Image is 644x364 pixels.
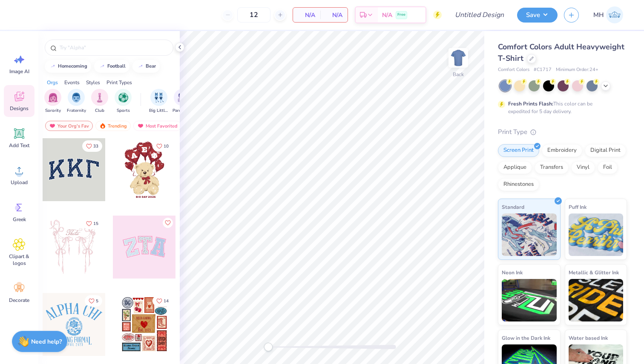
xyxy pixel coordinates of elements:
[94,60,129,73] button: football
[498,144,539,157] div: Screen Print
[99,123,106,129] img: trending.gif
[9,297,29,304] span: Decorate
[93,144,98,148] span: 33
[535,161,569,174] div: Transfers
[67,108,86,114] span: Fraternity
[172,89,192,114] button: filter button
[5,253,33,267] span: Clipart & logos
[534,66,552,74] span: # C1717
[137,64,144,69] img: trend_line.gif
[502,279,557,321] img: Neon Ink
[164,144,169,148] span: 10
[502,202,524,211] span: Standard
[91,89,108,114] div: filter for Club
[85,295,102,307] button: Like
[95,93,104,102] img: Club Image
[498,127,627,137] div: Print Type
[44,89,61,114] div: filter for Sorority
[117,108,130,114] span: Sports
[82,140,102,152] button: Like
[593,10,604,20] span: MH
[152,140,172,152] button: Like
[86,79,100,86] div: Styles
[99,64,106,69] img: trend_line.gif
[118,93,128,102] img: Sports Image
[146,64,156,68] div: bear
[13,216,26,223] span: Greek
[589,6,627,23] a: MH
[149,108,169,114] span: Big Little Reveal
[58,64,87,68] div: homecoming
[115,89,132,114] button: filter button
[44,89,61,114] button: filter button
[106,79,132,86] div: Print Types
[298,11,315,20] span: N/A
[571,161,595,174] div: Vinyl
[59,43,168,52] input: Try "Alpha"
[115,89,132,114] div: filter for Sports
[498,178,539,191] div: Rhinestones
[72,93,81,102] img: Fraternity Image
[132,60,160,73] button: bear
[585,144,626,157] div: Digital Print
[498,42,624,63] span: Comfort Colors Adult Heavyweight T-Shirt
[133,121,181,131] div: Most Favorited
[9,142,29,149] span: Add Text
[237,7,270,23] input: – –
[91,89,108,114] button: filter button
[152,295,172,307] button: Like
[149,89,169,114] button: filter button
[448,6,511,23] input: Untitled Design
[149,89,169,114] div: filter for Big Little Reveal
[93,222,98,226] span: 15
[137,123,144,129] img: most_fav.gif
[382,11,392,20] span: N/A
[556,66,598,74] span: Minimum Order: 24 +
[45,108,61,114] span: Sorority
[502,213,557,256] img: Standard
[569,202,586,211] span: Puff Ink
[569,213,624,256] img: Puff Ink
[154,93,164,102] img: Big Little Reveal Image
[606,6,623,23] img: Megan Heinritz
[164,299,169,303] span: 14
[498,66,529,74] span: Comfort Colors
[178,93,187,102] img: Parent's Weekend Image
[163,218,173,228] button: Like
[45,121,93,131] div: Your Org's Fav
[450,49,467,66] img: Back
[397,12,405,18] span: Free
[569,268,619,277] span: Metallic & Glitter Ink
[325,11,342,20] span: N/A
[502,268,523,277] span: Neon Ink
[508,100,553,107] strong: Fresh Prints Flash:
[9,68,29,75] span: Image AI
[502,333,550,342] span: Glow in the Dark Ink
[107,64,126,68] div: football
[517,8,558,23] button: Save
[172,89,192,114] div: filter for Parent's Weekend
[11,179,28,186] span: Upload
[95,108,104,114] span: Club
[64,79,80,86] div: Events
[48,93,58,102] img: Sorority Image
[45,60,91,73] button: homecoming
[498,161,532,174] div: Applique
[82,218,102,229] button: Like
[95,121,131,131] div: Trending
[47,79,58,86] div: Orgs
[508,100,613,115] div: This color can be expedited for 5 day delivery.
[453,71,464,78] div: Back
[67,89,86,114] button: filter button
[172,108,192,114] span: Parent's Weekend
[49,123,56,129] img: most_fav.gif
[31,338,62,346] strong: Need help?
[96,299,98,303] span: 5
[569,279,624,321] img: Metallic & Glitter Ink
[542,144,582,157] div: Embroidery
[10,105,29,112] span: Designs
[569,333,608,342] span: Water based Ink
[264,343,273,351] div: Accessibility label
[598,161,618,174] div: Foil
[49,64,56,69] img: trend_line.gif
